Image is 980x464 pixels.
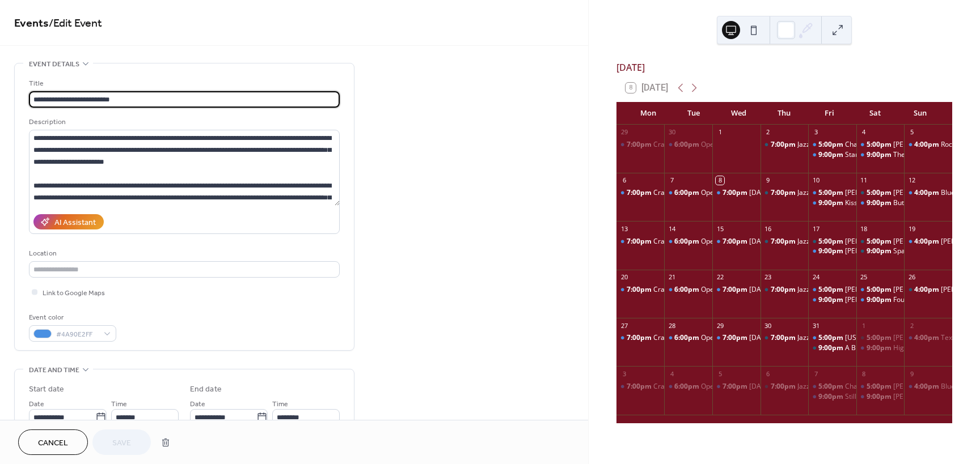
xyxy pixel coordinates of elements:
span: 7:00pm [627,333,653,343]
div: 9 [907,369,916,378]
span: 9:00pm [818,246,845,256]
div: 21 [668,273,676,282]
div: [PERSON_NAME] [893,188,947,198]
div: 18 [860,224,868,233]
div: [PERSON_NAME] [893,140,947,150]
div: Kissers! [845,198,869,208]
span: 7:00pm [771,140,797,150]
div: Jazz & Blues Night [761,382,809,391]
button: AI Assistant [33,214,104,229]
span: 5:00pm [867,188,893,198]
div: Open Mic with [PERSON_NAME] [701,237,801,246]
span: 5:00pm [818,285,845,295]
div: Hillary Dumoulin, Marcus Browne, Emily Burgess & Chris Hiney [856,392,905,402]
div: 12 [907,176,916,185]
div: Crash and Burn [653,333,703,343]
div: AI Assistant [54,217,96,229]
div: [PERSON_NAME] [845,237,898,246]
div: Still Picking Country [808,392,856,402]
div: Open Mic with [PERSON_NAME] [701,333,801,343]
div: Jazz & Blues Night [761,285,809,295]
div: Taylor Abrahamse [808,285,856,295]
div: Dylan Ireland [856,333,905,343]
span: 4:00pm [914,285,941,295]
span: 7:00pm [723,333,749,343]
div: Stand Back! [845,150,882,160]
span: 7:00pm [627,188,653,198]
div: Wed [716,102,762,125]
div: 27 [620,321,628,330]
div: 3 [812,128,820,137]
span: 9:00pm [818,150,845,160]
div: Space Cadets [856,246,905,256]
div: 6 [764,369,772,378]
span: 5:00pm [818,188,845,198]
span: 4:00pm [914,237,941,246]
span: 7:00pm [771,285,797,295]
div: [DATE] Music Bingo! [749,285,813,295]
span: 7:00pm [627,237,653,246]
span: 9:00pm [818,343,845,353]
div: Jazz & Blues Night [761,333,809,343]
span: 6:00pm [674,382,701,391]
div: [US_STATE][PERSON_NAME] [845,333,935,343]
span: 5:00pm [818,382,845,391]
span: 7:00pm [723,237,749,246]
div: 10 [812,176,820,185]
div: [PERSON_NAME] [845,285,898,295]
span: 9:00pm [867,198,893,208]
div: 1 [716,128,724,137]
div: The Hippie Chicks [893,150,949,160]
div: Woodhouse Crooks [808,295,856,305]
div: Crash and Burn [653,285,703,295]
div: Start date [29,384,64,395]
a: Events [14,12,49,35]
div: [PERSON_NAME] & The SideStreet Band [845,246,971,256]
span: 6:00pm [674,285,701,295]
div: [DATE] Music Bingo! [749,237,813,246]
span: 9:00pm [867,246,893,256]
div: 11 [860,176,868,185]
span: 5:00pm [867,333,893,343]
div: [DATE] [616,61,952,74]
div: Space Cadets [893,246,936,256]
div: Thu [762,102,807,125]
div: Jazz & Blues Night [797,285,855,295]
div: 30 [668,128,676,137]
div: Wednesday Music Bingo! [712,237,761,246]
div: Crash and Burn [653,188,703,198]
div: 5 [907,128,916,137]
div: 26 [907,273,916,282]
div: [PERSON_NAME] [893,285,947,295]
div: Crash and Burn [616,333,665,343]
div: Description [29,116,337,128]
span: 5:00pm [818,237,845,246]
div: Open Mic with Joslynn Burford [664,333,712,343]
div: 22 [716,273,724,282]
div: [DATE] Music Bingo! [749,382,813,391]
div: Crash and Burn [616,237,665,246]
div: Fri [807,102,852,125]
div: [PERSON_NAME] & [PERSON_NAME] [845,188,960,198]
div: 6 [620,176,628,185]
span: Cancel [38,437,68,449]
span: 9:00pm [867,295,893,305]
div: Tex Mudslide [904,333,952,343]
div: A Black Horse Halloween [808,343,856,353]
span: 7:00pm [627,285,653,295]
div: Four Lanes Wide [893,295,945,305]
div: 15 [716,224,724,233]
div: Jake Norris & The SideStreet Band [808,246,856,256]
div: 31 [812,321,820,330]
span: 6:00pm [674,188,701,198]
div: Georgia Rose [808,333,856,343]
div: Open Mic with [PERSON_NAME] [701,285,801,295]
div: 1 [860,321,868,330]
div: Open Mic with Joslynn Burford [664,140,712,150]
div: Crash and Burn [616,188,665,198]
div: 20 [620,273,628,282]
div: Bluegrass Menagerie [904,188,952,198]
div: Rocky Islander [904,140,952,150]
div: 9 [764,176,772,185]
div: Jazz & Blues Night [761,188,809,198]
